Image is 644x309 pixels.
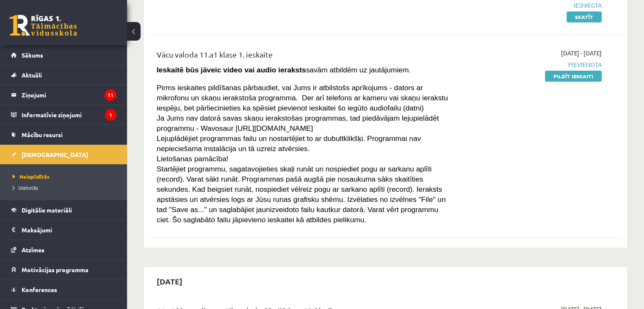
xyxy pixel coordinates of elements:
legend: Maksājumi [22,220,116,240]
span: Pievienota [462,60,602,69]
span: Konferences [22,286,57,293]
a: Konferences [11,280,116,299]
strong: Ieskaitē būs jāveic video vai audio ieraksts [157,66,306,74]
a: Informatīvie ziņojumi1 [11,105,116,124]
span: Atzīmes [22,246,44,254]
a: [DEMOGRAPHIC_DATA] [11,145,116,164]
span: Startējiet programmu, sagatavojieties skaļi runāt un nospiediet pogu ar sarkanu aplīti (record). ... [157,165,446,224]
span: Lietošanas pamācība! [157,154,229,163]
a: Sākums [11,45,116,65]
div: Vācu valoda 11.a1 klase 1. ieskaite [157,49,449,64]
a: Rīgas 1. Tālmācības vidusskola [9,15,77,36]
a: Neizpildītās [13,173,119,180]
a: Pildīt ieskaiti [545,71,602,82]
h2: [DATE] [148,271,191,291]
i: 11 [105,89,116,101]
i: 1 [105,109,116,121]
span: Izlabotās [13,184,38,191]
span: Neizpildītās [13,173,50,180]
span: [DATE] - [DATE] [561,49,602,58]
a: Skatīt [567,11,602,22]
span: Iesniegta [462,1,602,10]
a: Motivācijas programma [11,260,116,279]
span: [DEMOGRAPHIC_DATA] [22,151,88,158]
span: Mācību resursi [22,131,63,138]
span: Ja Jums nav datorā savas skaņu ierakstošas programmas, tad piedāvājam lejupielādēt programmu - Wa... [157,114,439,132]
a: Izlabotās [13,184,119,191]
a: Digitālie materiāli [11,200,116,220]
span: Lejuplādējiet programmas failu un nostartējiet to ar dubultklikšķi. Programmai nav nepieciešama i... [157,134,421,153]
a: Atzīmes [11,240,116,259]
span: Sākums [22,51,43,59]
a: Maksājumi [11,220,116,240]
span: Digitālie materiāli [22,206,72,214]
span: savām atbildēm uz jautājumiem. [157,66,411,74]
a: Mācību resursi [11,125,116,144]
a: Ziņojumi11 [11,85,116,105]
legend: Ziņojumi [22,85,116,105]
span: Aktuāli [22,71,42,79]
a: Aktuāli [11,65,116,85]
legend: Informatīvie ziņojumi [22,105,116,124]
span: Motivācijas programma [22,266,88,273]
span: Pirms ieskaites pildīšanas pārbaudiet, vai Jums ir atbilstošs aprīkojums - dators ar mikrofonu un... [157,83,448,112]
